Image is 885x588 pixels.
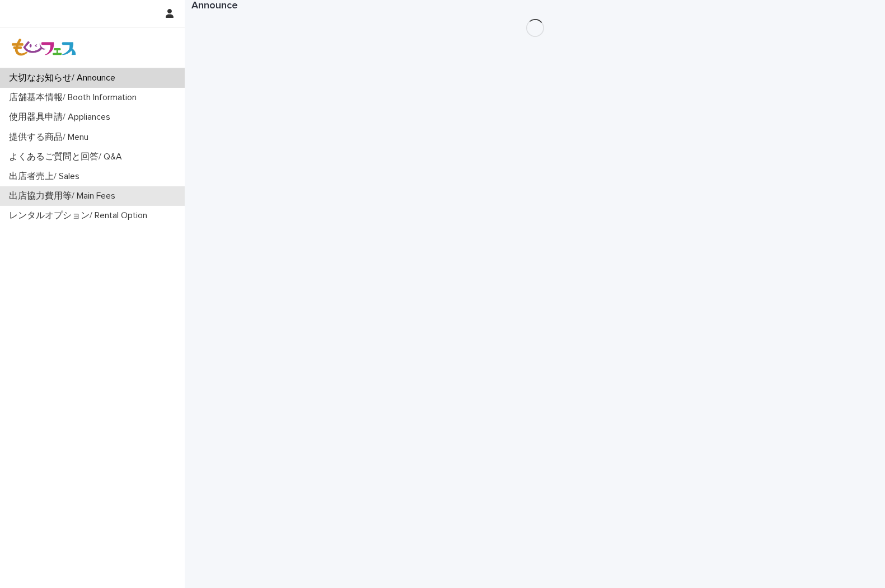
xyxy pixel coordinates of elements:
p: 店舗基本情報/ Booth Information [4,92,146,103]
img: Z8gcrWHQVC4NX3Wf4olx [9,36,79,59]
p: 出店者売上/ Sales [4,171,88,182]
p: よくあるご質問と回答/ Q&A [4,152,131,162]
p: 出店協力費用等/ Main Fees [4,191,124,201]
p: 提供する商品/ Menu [4,132,97,143]
p: 大切なお知らせ/ Announce [4,73,124,83]
p: レンタルオプション/ Rental Option [4,210,156,221]
p: 使用器具申請/ Appliances [4,112,119,123]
